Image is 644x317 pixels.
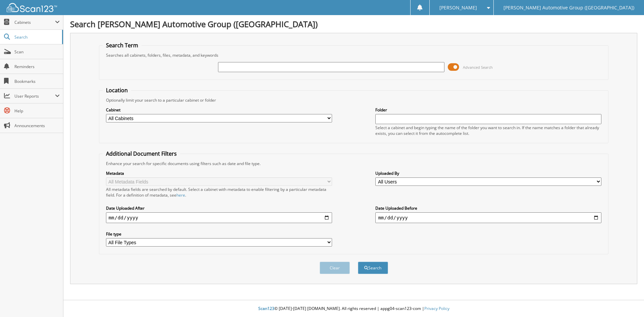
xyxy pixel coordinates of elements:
[103,97,605,103] div: Optionally limit your search to a particular cabinet or folder
[103,52,605,58] div: Searches all cabinets, folders, files, metadata, and keywords
[463,65,493,70] span: Advanced Search
[63,301,644,317] div: © [DATE]-[DATE] [DOMAIN_NAME]. All rights reserved | appg04-scan123-com |
[14,19,55,25] span: Cabinets
[106,212,332,223] input: start
[375,212,601,223] input: end
[14,78,60,84] span: Bookmarks
[103,87,131,94] legend: Location
[503,6,634,10] span: [PERSON_NAME] Automotive Group ([GEOGRAPHIC_DATA])
[103,150,180,157] legend: Additional Document Filters
[106,205,332,211] label: Date Uploaded After
[14,64,60,69] span: Reminders
[14,34,59,40] span: Search
[176,192,185,198] a: here
[424,306,449,311] a: Privacy Policy
[358,262,388,274] button: Search
[14,108,60,114] span: Help
[14,49,60,55] span: Scan
[375,125,601,136] div: Select a cabinet and begin typing the name of the folder you want to search in. If the name match...
[258,306,274,311] span: Scan123
[320,262,350,274] button: Clear
[103,161,605,166] div: Enhance your search for specific documents using filters such as date and file type.
[70,18,637,30] h1: Search [PERSON_NAME] Automotive Group ([GEOGRAPHIC_DATA])
[14,93,55,99] span: User Reports
[103,42,142,49] legend: Search Term
[7,3,57,12] img: scan123-logo-white.svg
[439,6,477,10] span: [PERSON_NAME]
[106,231,332,237] label: File type
[375,107,601,113] label: Folder
[375,170,601,176] label: Uploaded By
[375,205,601,211] label: Date Uploaded Before
[106,107,332,113] label: Cabinet
[106,187,332,198] div: All metadata fields are searched by default. Select a cabinet with metadata to enable filtering b...
[14,123,60,128] span: Announcements
[106,170,332,176] label: Metadata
